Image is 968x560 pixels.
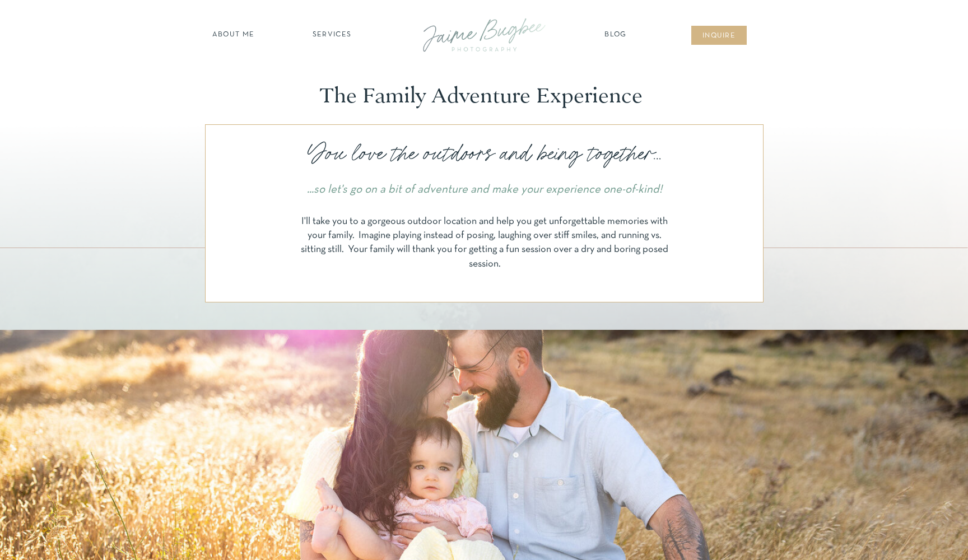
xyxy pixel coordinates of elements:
[696,31,742,42] a: inqUIre
[209,30,258,41] a: about ME
[320,83,648,109] p: The Family Adventure Experience
[298,214,671,277] p: I'll take you to a gorgeous outdoor location and help you get unforgettable memories with your fa...
[300,30,364,41] a: SERVICES
[294,138,675,170] p: You love the outdoors and being together...
[602,30,630,41] a: Blog
[307,184,662,195] i: ...so let's go on a bit of adventure and make your experience one-of-kind!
